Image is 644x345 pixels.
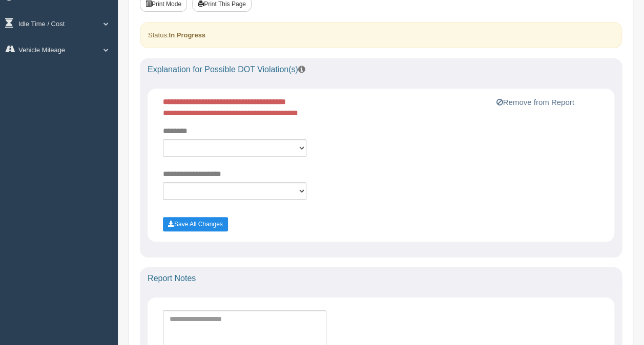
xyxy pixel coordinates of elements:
[140,267,622,290] div: Report Notes
[163,217,228,231] button: Save
[169,31,205,39] strong: In Progress
[493,96,577,109] button: Remove from Report
[140,58,622,81] div: Explanation for Possible DOT Violation(s)
[140,22,622,48] div: Status:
